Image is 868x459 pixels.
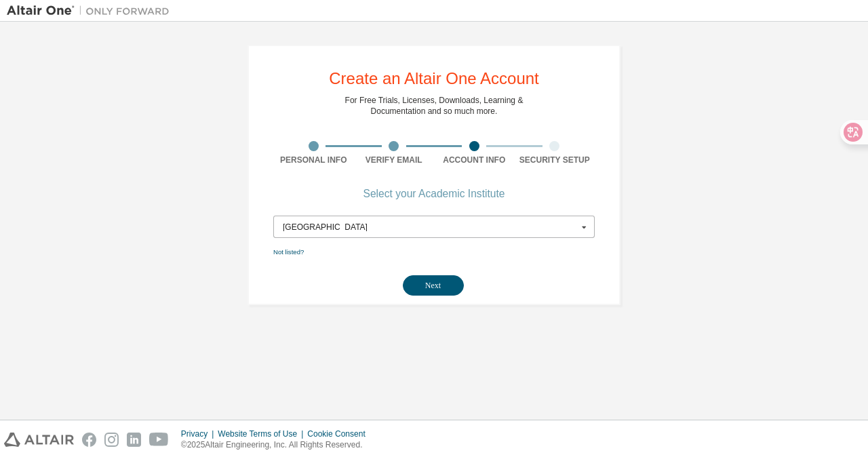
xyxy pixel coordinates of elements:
div: Personal Info [273,155,354,165]
img: instagram.svg [104,433,119,447]
img: Altair One [7,4,176,18]
img: linkedin.svg [127,433,141,447]
img: altair_logo.svg [4,433,74,447]
div: Select your Academic Institute [363,190,505,198]
div: Website Terms of Use [218,428,307,439]
div: Security Setup [515,155,595,165]
div: Create an Altair One Account [329,71,539,87]
img: facebook.svg [82,433,96,447]
button: Next [403,275,464,296]
div: Account Info [434,155,515,165]
div: [GEOGRAPHIC_DATA] [283,223,578,231]
img: youtube.svg [149,433,169,447]
p: © 2025 Altair Engineering, Inc. All Rights Reserved. [181,439,374,451]
div: For Free Trials, Licenses, Downloads, Learning & Documentation and so much more. [345,95,524,117]
div: Verify Email [354,155,435,165]
a: Not listed? [273,248,304,256]
div: Privacy [181,428,218,439]
div: Cookie Consent [307,428,373,439]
